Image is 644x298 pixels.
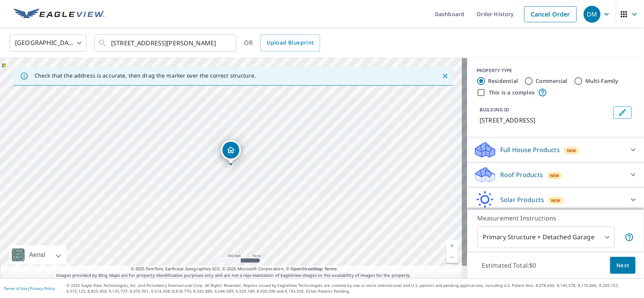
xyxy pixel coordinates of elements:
p: Roof Products [500,170,543,179]
button: Close [440,71,450,81]
div: Aerial [27,245,48,265]
button: Next [610,257,636,274]
a: Current Level 17, Zoom Out [446,252,458,263]
img: EV Logo [14,8,105,20]
a: Privacy Policy [30,286,55,291]
p: Solar Products [500,195,544,204]
p: [STREET_ADDRESS] [480,116,610,125]
div: PROPERTY TYPE [476,67,635,74]
label: Commercial [536,77,568,85]
label: Multi-Family [585,77,619,85]
span: New [567,147,576,154]
div: DM [584,6,601,23]
span: New [551,197,561,204]
div: Aerial [9,245,66,265]
label: Residential [488,77,518,85]
span: Next [616,261,629,270]
a: OpenStreetMap [290,266,323,272]
a: Terms of Use [4,286,28,291]
div: Full House ProductsNew [473,141,638,159]
button: Edit building 1 [613,106,632,119]
p: Check that the address is accurate, then drag the marker over the correct structure. [35,72,256,79]
span: New [550,172,559,179]
a: Terms [324,266,337,272]
div: [GEOGRAPHIC_DATA] [10,32,86,54]
div: Roof ProductsNew [473,166,638,184]
a: Upload Blueprint [261,35,320,51]
input: Search by address or latitude-longitude [111,32,221,54]
p: Full House Products [500,145,560,154]
span: Upload Blueprint [267,38,314,48]
p: Estimated Total: $0 [476,257,543,274]
span: © 2025 TomTom, Earthstar Geographics SIO, © 2025 Microsoft Corporation, © [131,266,337,272]
label: This is a complex [489,89,535,96]
div: Primary Structure + Detached Garage [477,227,615,248]
a: Cancel Order [524,6,577,22]
p: | [4,286,55,291]
a: Current Level 17, Zoom In [446,240,458,252]
p: BUILDING ID [480,106,509,113]
span: Your report will include the primary structure and a detached garage if one exists. [625,233,634,242]
div: OR [244,35,320,51]
p: © 2025 Eagle View Technologies, Inc. and Pictometry International Corp. All Rights Reserved. Repo... [66,283,640,294]
div: Dropped pin, building 1, Residential property, 3513 Masthead Dr Denton, TX 76210 [221,140,241,164]
div: Solar ProductsNew [473,190,638,209]
p: Measurement Instructions [477,214,634,223]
